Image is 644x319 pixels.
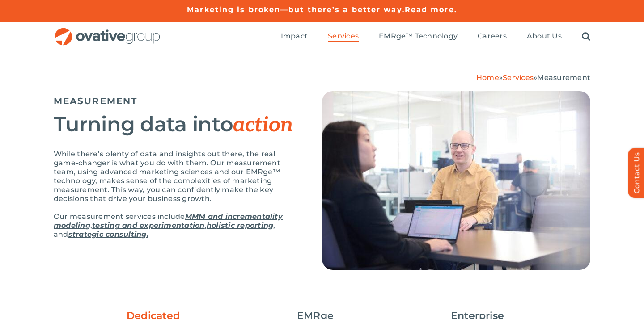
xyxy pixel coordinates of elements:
[527,32,562,41] span: About Us
[322,91,590,270] img: Measurement – Hero
[478,32,507,41] span: Careers
[328,32,359,42] a: Services
[379,32,458,41] span: EMRge™ Technology
[537,73,590,82] span: Measurement
[54,113,300,136] h2: Turning data into
[328,32,359,41] span: Services
[187,5,405,14] a: Marketing is broken—but there’s a better way.
[68,230,148,239] a: strategic consulting.
[54,150,300,203] p: While there’s plenty of data and insights out there, the real game-changer is what you do with th...
[476,73,590,82] span: » »
[379,32,458,42] a: EMRge™ Technology
[582,32,590,42] a: Search
[281,32,308,41] span: Impact
[54,212,300,239] p: Our measurement services include , , , and
[478,32,507,42] a: Careers
[405,5,457,14] a: Read more.
[92,221,204,230] a: testing and experimentation
[503,73,534,82] a: Services
[281,32,308,42] a: Impact
[527,32,562,42] a: About Us
[54,27,161,35] a: OG_Full_horizontal_RGB
[54,212,283,230] a: MMM and incrementality modeling
[476,73,499,82] a: Home
[233,113,293,138] em: action
[207,221,273,230] a: holistic reporting
[281,22,590,51] nav: Menu
[54,96,300,106] h5: MEASUREMENT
